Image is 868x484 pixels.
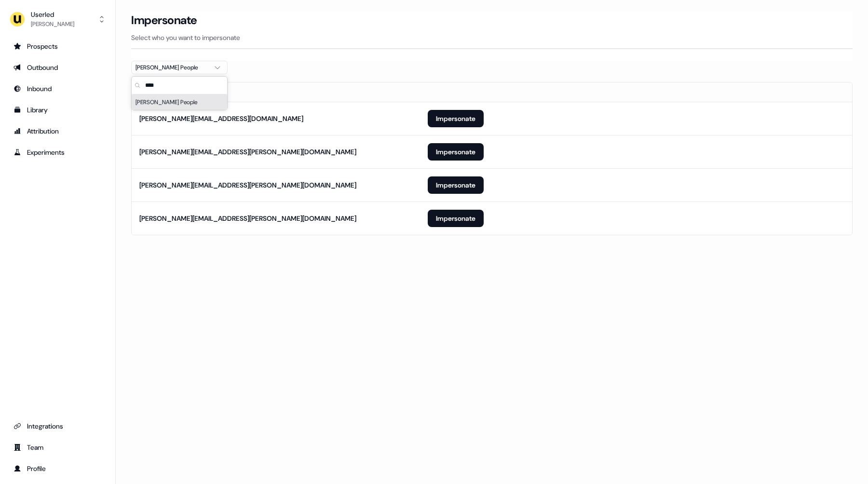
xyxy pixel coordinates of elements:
a: Go to Inbound [8,81,108,96]
div: Outbound [14,63,102,72]
div: Inbound [14,84,102,94]
button: Userled[PERSON_NAME] [8,8,108,31]
a: Go to outbound experience [8,60,108,75]
a: Go to attribution [8,123,108,139]
div: Attribution [14,126,102,136]
a: Go to prospects [8,39,108,54]
div: [PERSON_NAME][EMAIL_ADDRESS][PERSON_NAME][DOMAIN_NAME] [139,147,356,157]
div: Integrations [14,421,102,431]
div: Profile [14,464,102,473]
div: [PERSON_NAME][EMAIL_ADDRESS][DOMAIN_NAME] [139,114,303,123]
p: Select who you want to impersonate [131,33,853,42]
button: Impersonate [428,210,484,227]
button: Impersonate [428,110,484,127]
a: Go to templates [8,102,108,118]
th: Email [132,82,420,102]
div: Userled [31,10,74,19]
div: Suggestions [132,94,227,110]
div: Prospects [14,41,102,51]
a: Go to integrations [8,418,108,434]
div: [PERSON_NAME] People [136,63,208,72]
a: Go to team [8,440,108,455]
button: Impersonate [428,143,484,161]
a: Go to profile [8,461,108,476]
button: Impersonate [428,176,484,194]
div: [PERSON_NAME][EMAIL_ADDRESS][PERSON_NAME][DOMAIN_NAME] [139,180,356,190]
div: Experiments [14,148,102,157]
div: [PERSON_NAME] [31,19,74,29]
div: Library [14,105,102,115]
h3: Impersonate [131,13,197,27]
div: Team [14,443,102,452]
a: Go to experiments [8,145,108,160]
button: [PERSON_NAME] People [131,61,228,74]
div: [PERSON_NAME][EMAIL_ADDRESS][PERSON_NAME][DOMAIN_NAME] [139,214,356,223]
div: [PERSON_NAME] People [132,94,227,110]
